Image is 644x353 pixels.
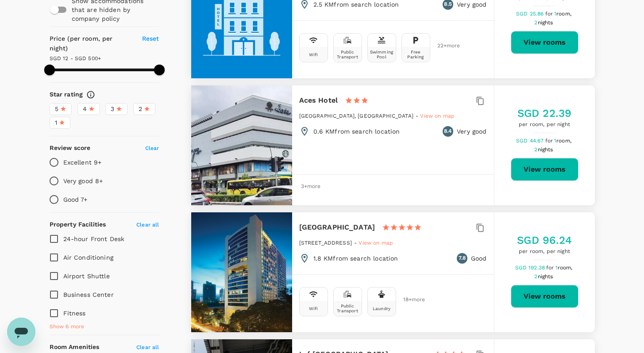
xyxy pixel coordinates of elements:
span: for [545,11,554,17]
span: 1 [554,138,573,144]
p: Very good 8+ [63,176,103,185]
span: SGD 44.67 [516,138,545,144]
p: Good [471,254,487,263]
button: View rooms [511,158,578,181]
span: Air Conditioning [63,254,113,261]
h6: Room Amenities [50,342,100,352]
h6: Price (per room, per night) [50,34,132,54]
h6: Review score [50,143,91,153]
button: View rooms [511,285,578,308]
span: nights [538,273,553,280]
h6: Property Facilities [50,220,106,230]
span: Clear [145,145,159,151]
span: Show 6 more [50,322,85,331]
button: View rooms [511,31,578,54]
div: Laundry [373,306,390,311]
span: [GEOGRAPHIC_DATA], [GEOGRAPHIC_DATA] [299,113,413,119]
span: 7.8 [459,254,466,263]
div: Public Transport [335,50,360,59]
span: - [354,240,359,246]
span: Fitness [63,310,86,317]
span: Clear all [136,222,159,228]
span: View on map [359,240,393,246]
span: room, [558,265,573,271]
span: room, [556,11,571,17]
span: nights [538,146,553,153]
p: Very good [457,127,486,136]
div: Wifi [309,306,318,311]
h5: SGD 22.39 [517,106,571,120]
span: Clear all [136,344,159,350]
a: View on map [359,239,393,246]
p: Good 7+ [63,195,88,204]
span: 2 [139,104,142,114]
span: room, [556,138,571,144]
p: 0.6 KM from search location [313,127,400,136]
span: per room, per night [517,247,571,256]
svg: Star ratings are awarded to properties to represent the quality of services, facilities, and amen... [86,90,95,99]
span: 1 [554,11,573,17]
h5: SGD 96.24 [517,233,571,247]
p: Excellent 9+ [63,158,102,167]
span: nights [538,19,553,26]
div: Swimming Pool [370,50,394,59]
span: [STREET_ADDRESS] [299,240,352,246]
p: 1.8 KM from search location [313,254,398,263]
span: 8.4 [444,127,452,136]
span: 24-hour Front Desk [63,235,125,242]
span: SGD 25.86 [516,11,545,17]
span: 18 + more [403,297,416,303]
span: 4 [83,104,87,114]
h6: [GEOGRAPHIC_DATA] [299,221,375,234]
span: 1 [555,265,574,271]
div: Public Transport [335,303,360,313]
span: Reset [142,35,159,42]
iframe: Button to launch messaging window [7,318,35,346]
span: 3 + more [301,184,314,189]
span: 2 [534,146,554,153]
span: Airport Shuttle [63,272,110,280]
span: per room, per night [517,120,571,129]
span: 1 [55,118,57,127]
span: SGD 192.38 [515,265,547,271]
span: for [545,138,554,144]
span: Business Center [63,291,114,298]
span: - [416,113,420,119]
h6: Star rating [50,90,83,100]
span: 3 [111,104,114,114]
span: 2 [534,273,554,280]
span: View on map [420,113,455,119]
span: 2 [534,19,554,26]
h6: Aces Hotel [299,94,338,107]
span: 5 [55,104,58,114]
span: for [546,265,555,271]
div: Free Parking [404,50,428,59]
a: View on map [420,112,455,119]
span: 22 + more [437,43,451,49]
span: SGD 12 - SGD 500+ [50,55,101,61]
div: Wifi [309,52,318,57]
